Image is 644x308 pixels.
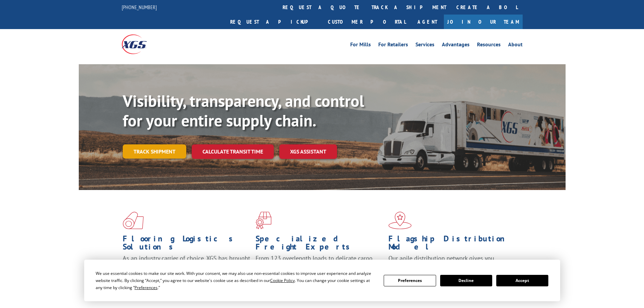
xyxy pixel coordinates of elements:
[84,260,560,301] div: Cookie Consent Prompt
[256,254,383,284] p: From 123 overlength loads to delicate cargo, our experienced staff knows the best way to move you...
[123,212,144,229] img: xgs-icon-total-supply-chain-intelligence-red
[388,235,516,254] h1: Flagship Distribution Model
[388,212,412,229] img: xgs-icon-flagship-distribution-model-red
[256,235,383,254] h1: Specialized Freight Experts
[378,42,408,49] a: For Retailers
[388,254,513,270] span: Our agile distribution network gives you nationwide inventory management on demand.
[256,212,271,229] img: xgs-icon-focused-on-flooring-red
[192,144,274,159] a: Calculate transit time
[96,270,376,291] div: We use essential cookies to make our site work. With your consent, we may also use non-essential ...
[440,275,492,286] button: Decline
[350,42,371,49] a: For Mills
[384,275,436,286] button: Preferences
[415,42,434,49] a: Services
[496,275,548,286] button: Accept
[411,15,444,29] a: Agent
[279,144,337,159] a: XGS ASSISTANT
[123,254,250,278] span: As an industry carrier of choice, XGS has brought innovation and dedication to flooring logistics...
[444,15,523,29] a: Join Our Team
[508,42,523,49] a: About
[323,15,411,29] a: Customer Portal
[270,278,295,283] span: Cookie Policy
[123,235,251,254] h1: Flooring Logistics Solutions
[442,42,470,49] a: Advantages
[123,144,186,159] a: Track shipment
[225,15,323,29] a: Request a pickup
[477,42,501,49] a: Resources
[122,4,157,10] a: [PHONE_NUMBER]
[135,285,158,290] span: Preferences
[123,90,364,131] b: Visibility, transparency, and control for your entire supply chain.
